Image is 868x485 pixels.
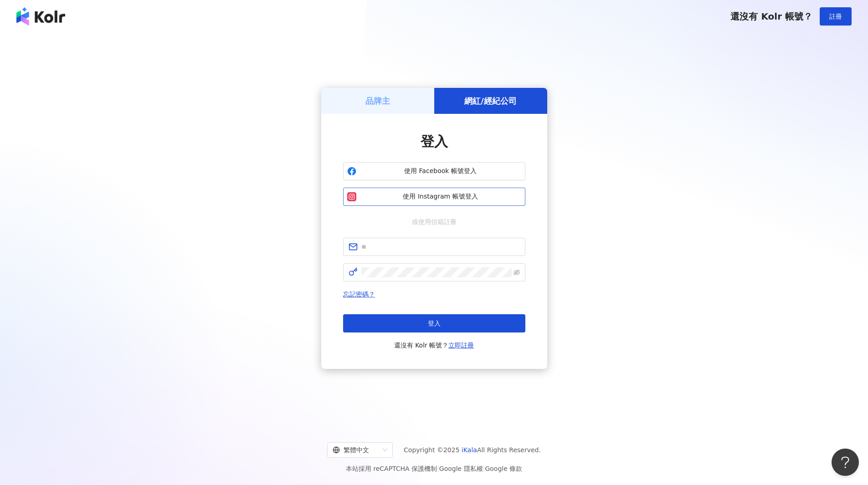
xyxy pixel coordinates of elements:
[404,444,541,455] span: Copyright © 2025 All Rights Reserved.
[448,342,474,349] a: 立即註冊
[343,291,375,298] a: 忘記密碼？
[360,167,521,176] span: 使用 Facebook 帳號登入
[462,446,477,454] a: iKala
[514,269,520,276] span: eye-invisible
[439,465,483,472] a: Google 隱私權
[437,465,439,472] span: |
[394,340,474,351] span: 還沒有 Kolr 帳號？
[421,133,448,149] span: 登入
[16,7,65,26] img: logo
[730,11,812,22] span: 還沒有 Kolr 帳號？
[406,217,463,227] span: 或使用信箱註冊
[464,95,517,107] h5: 網紅/經紀公司
[485,465,522,472] a: Google 條款
[483,465,485,472] span: |
[832,449,859,476] iframe: Help Scout Beacon - Open
[428,320,441,327] span: 登入
[343,162,525,180] button: 使用 Facebook 帳號登入
[343,188,525,206] button: 使用 Instagram 帳號登入
[333,443,379,457] div: 繁體中文
[343,314,525,332] button: 登入
[346,463,522,474] span: 本站採用 reCAPTCHA 保護機制
[365,95,390,107] h5: 品牌主
[829,13,842,20] span: 註冊
[360,192,521,201] span: 使用 Instagram 帳號登入
[820,7,852,26] button: 註冊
